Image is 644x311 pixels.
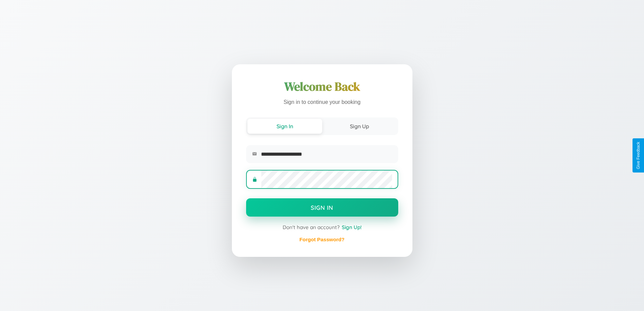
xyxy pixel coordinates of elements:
div: Give Feedback [636,142,641,169]
button: Sign In [246,198,398,217]
h1: Welcome Back [246,79,398,95]
a: Forgot Password? [300,237,344,242]
span: Sign Up! [342,224,362,230]
p: Sign in to continue your booking [246,97,398,107]
button: Sign Up [322,119,397,134]
button: Sign In [247,119,322,134]
div: Don't have an account? [246,224,398,230]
